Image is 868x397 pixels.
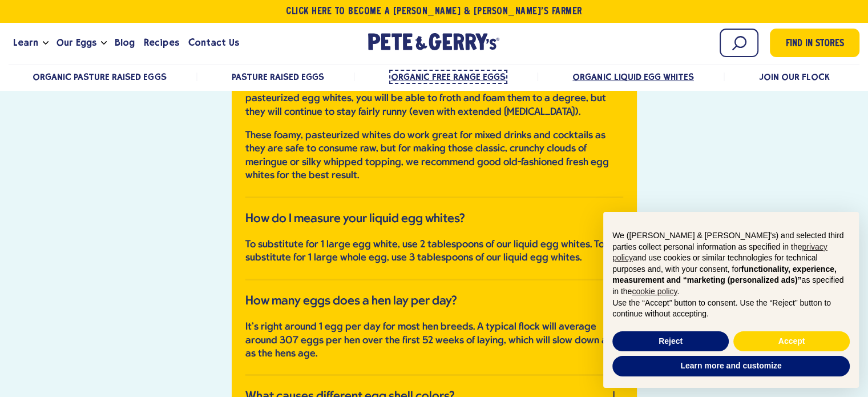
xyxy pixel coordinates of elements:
[612,298,850,320] p: Use the “Accept” button to consent. Use the “Reject” button to continue without accepting.
[391,71,506,82] span: Organic Free Range Eggs
[52,27,101,58] a: Our Eggs
[632,287,677,296] a: cookie policy
[245,212,465,227] h3: How do I measure your liquid egg whites?
[33,71,167,82] a: Organic Pasture Raised Eggs
[13,35,38,50] span: Learn
[389,70,507,84] a: Organic Free Range Eggs
[245,238,623,265] p: To substitute for 1 large egg white, use 2 tablespoons of our liquid egg whites. To substitute fo...
[245,294,457,309] h3: How many eggs does a hen lay per day?
[9,64,859,89] nav: desktop product menu
[188,35,239,50] span: Contact Us
[770,29,859,57] a: Find in Stores
[115,35,135,50] span: Blog
[101,41,107,45] button: Open the dropdown menu for Our Eggs
[144,35,179,50] span: Recipes
[759,71,830,82] a: Join Our Flock
[184,27,244,58] a: Contact Us
[110,27,139,58] a: Blog
[139,27,183,58] a: Recipes
[786,37,844,52] span: Find in Stores
[594,203,868,397] div: Notice
[231,71,324,82] a: Pasture Raised Eggs
[572,71,694,82] a: Organic Liquid Egg Whites
[612,356,850,376] button: Learn more and customize
[733,331,850,352] button: Accept
[612,230,850,298] p: We ([PERSON_NAME] & [PERSON_NAME]'s) and selected third parties collect personal information as s...
[612,331,729,352] button: Reject
[56,35,96,50] span: Our Eggs
[43,41,49,45] button: Open the dropdown menu for Learn
[9,27,43,58] a: Learn
[245,129,623,183] p: These foamy, pasteurized whites do work great for mixed drinks and cocktails as they are safe to ...
[245,320,623,360] p: It's right around 1 egg per day for most hen breeds. A typical flock will average around 307 eggs...
[720,29,758,57] input: Search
